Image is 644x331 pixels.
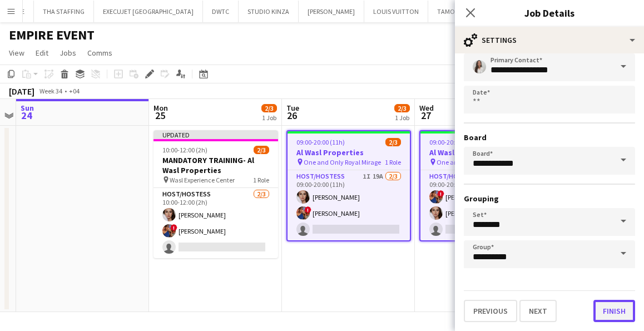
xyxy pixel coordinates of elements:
span: Edit [36,48,48,58]
h3: Job Details [455,6,644,20]
span: 25 [152,109,168,122]
span: 2/3 [394,104,410,112]
h3: Grouping [464,194,635,204]
div: 1 Job [262,113,276,122]
div: Updated [153,130,278,139]
button: [PERSON_NAME] [299,1,364,22]
span: 1 Role [253,176,269,184]
span: Sun [21,103,34,113]
a: View [4,46,29,60]
app-card-role: Host/Hostess2/310:00-12:00 (2h)[PERSON_NAME]![PERSON_NAME] [153,188,278,258]
span: ! [171,224,177,231]
span: View [9,48,24,58]
app-job-card: 09:00-20:00 (11h)2/3Al Wasl Properties One and Only Royal Mirage1 RoleHost/Hostess1I2/309:00-20:0... [419,130,544,241]
span: 27 [418,109,434,122]
span: Mon [153,103,168,113]
span: Jobs [60,48,76,58]
button: Previous [464,300,517,322]
span: One and Only Royal Mirage [304,158,381,166]
span: 1 Role [385,158,401,166]
span: 10:00-12:00 (2h) [162,146,207,154]
span: ! [305,206,311,213]
span: Wed [419,103,434,113]
span: Week 34 [37,87,65,95]
button: THA STAFFING [34,1,94,22]
a: Edit [31,46,53,60]
span: Tue [286,103,299,113]
button: DWTC [203,1,239,22]
span: 2/3 [261,104,277,112]
div: 1 Job [395,113,409,122]
span: 09:00-20:00 (11h) [296,138,345,146]
app-job-card: 09:00-20:00 (11h)2/3Al Wasl Properties One and Only Royal Mirage1 RoleHost/Hostess1I19A2/309:00-2... [286,130,411,241]
h3: MANDATORY TRAINING- Al Wasl Properties [153,155,278,175]
span: 09:00-20:00 (11h) [429,138,478,146]
span: 2/3 [385,138,401,146]
a: Jobs [55,46,81,60]
span: Comms [87,48,112,58]
h1: EMPIRE EVENT [9,27,95,43]
app-job-card: Updated10:00-12:00 (2h)2/3MANDATORY TRAINING- Al Wasl Properties Wasl Experience Center1 RoleHost... [153,130,278,258]
button: LOUIS VUITTON [364,1,428,22]
button: EXECUJET [GEOGRAPHIC_DATA] [94,1,203,22]
span: ! [438,190,444,197]
span: 2/3 [254,146,269,154]
button: TAMOOZ [428,1,473,22]
button: Next [519,300,557,322]
h3: Al Wasl Properties [288,147,410,157]
a: Comms [83,46,117,60]
h3: Board [464,132,635,142]
button: Finish [593,300,635,322]
span: Wasl Experience Center [170,176,235,184]
div: [DATE] [9,86,34,97]
span: One and Only Royal Mirage [437,158,514,166]
app-card-role: Host/Hostess1I19A2/309:00-20:00 (11h)[PERSON_NAME]![PERSON_NAME] [288,170,410,240]
span: 26 [285,109,299,122]
div: +04 [69,87,80,95]
div: Settings [455,27,644,53]
span: 24 [19,109,34,122]
h3: Al Wasl Properties [420,147,543,157]
button: STUDIO KINZA [239,1,299,22]
app-card-role: Host/Hostess1I2/309:00-20:00 (11h)![PERSON_NAME][PERSON_NAME] [420,170,543,240]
